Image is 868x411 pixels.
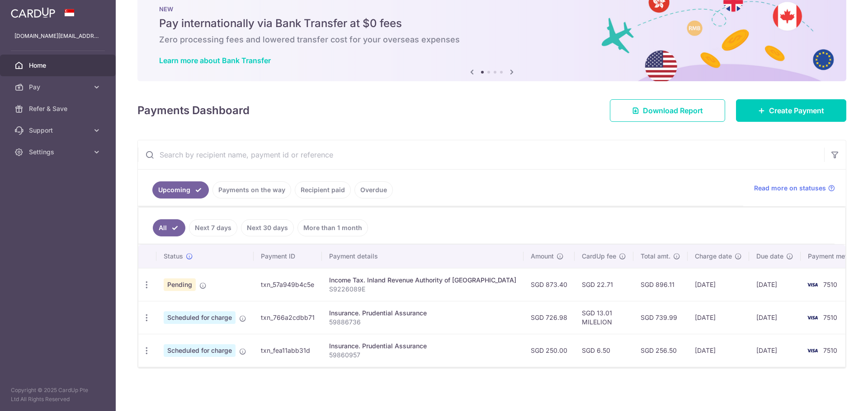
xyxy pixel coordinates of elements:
h4: Payments Dashboard [137,102,250,119]
a: Create Payment [736,99,846,122]
a: Next 7 days [189,219,237,236]
h6: Zero processing fees and lowered transfer cost for your overseas expenses [159,34,825,45]
td: [DATE] [749,268,801,301]
span: Scheduled for charge [164,344,236,357]
span: Create Payment [769,105,824,116]
span: Amount [531,252,554,261]
td: SGD 873.40 [524,268,575,301]
td: txn_fea11abb31d [254,334,322,367]
td: SGD 256.50 [633,334,688,367]
span: Refer & Save [29,104,89,113]
td: [DATE] [688,268,749,301]
td: txn_57a949b4c5e [254,268,322,301]
td: [DATE] [688,334,749,367]
span: Charge date [695,252,732,261]
td: SGD 250.00 [524,334,575,367]
img: CardUp [11,7,55,18]
span: Scheduled for charge [164,311,236,324]
a: More than 1 month [297,219,368,236]
a: Upcoming [152,181,209,199]
span: Pay [29,83,89,92]
span: Read more on statuses [754,184,826,193]
span: Pending [164,278,196,291]
span: Home [29,61,89,70]
a: Payments on the way [212,181,291,199]
a: Read more on statuses [754,184,835,193]
td: SGD 726.98 [524,301,575,334]
a: Download Report [610,99,725,122]
span: Support [29,126,89,135]
a: Recipient paid [295,181,351,199]
div: Insurance. Prudential Assurance [329,342,516,351]
p: S9226089E [329,285,516,294]
a: All [153,219,185,236]
img: Bank Card [803,312,821,323]
div: Income Tax. Inland Revenue Authority of [GEOGRAPHIC_DATA] [329,276,516,285]
span: Due date [756,252,783,261]
td: [DATE] [749,334,801,367]
p: [DOMAIN_NAME][EMAIL_ADDRESS][DOMAIN_NAME] [14,32,101,41]
img: Bank Card [803,279,821,290]
th: Payment ID [254,245,322,268]
a: Learn more about Bank Transfer [159,56,271,65]
span: Settings [29,148,89,157]
a: Next 30 days [241,219,294,236]
input: Search by recipient name, payment id or reference [138,140,824,169]
td: SGD 13.01 MILELION [575,301,633,334]
p: 59860957 [329,351,516,360]
span: Download Report [643,105,703,116]
p: 59886736 [329,318,516,327]
p: NEW [159,5,825,13]
span: 7510 [823,281,837,288]
span: 7510 [823,314,837,321]
span: 7510 [823,346,837,354]
td: SGD 739.99 [633,301,688,334]
td: SGD 896.11 [633,268,688,301]
h5: Pay internationally via Bank Transfer at $0 fees [159,16,825,31]
span: Total amt. [641,252,670,261]
td: [DATE] [749,301,801,334]
td: [DATE] [688,301,749,334]
img: Bank Card [803,345,821,356]
td: SGD 6.50 [575,334,633,367]
div: Insurance. Prudential Assurance [329,309,516,318]
td: txn_766a2cdbb71 [254,301,322,334]
a: Overdue [354,181,393,199]
th: Payment details [322,245,524,268]
td: SGD 22.71 [575,268,633,301]
span: CardUp fee [582,252,616,261]
span: Status [164,252,183,261]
